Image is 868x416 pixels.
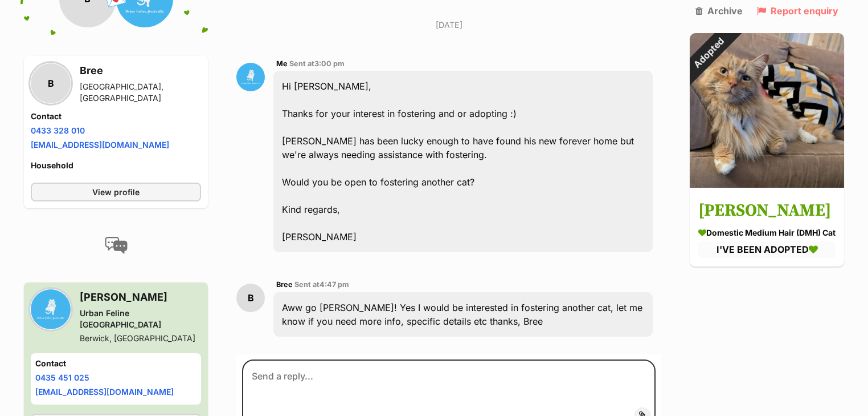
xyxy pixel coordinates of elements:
[690,190,844,266] a: [PERSON_NAME] Domestic Medium Hair (DMH) Cat I'VE BEEN ADOPTED
[105,237,128,254] img: conversation-icon-4a6f8262b818ee0b60e3300018af0b2d0b884aa5de6e9bcb8d3d4eeb1a70a7c4.svg
[314,59,345,68] span: 3:00 pm
[80,63,201,79] h3: Bree
[276,280,293,289] span: Bree
[294,280,349,289] span: Sent at
[35,358,196,369] h4: Contact
[695,6,743,16] a: Archive
[690,179,844,190] a: Adopted
[35,387,174,397] a: [EMAIL_ADDRESS][DOMAIN_NAME]
[80,308,201,330] div: Urban Feline [GEOGRAPHIC_DATA]
[698,242,836,258] div: I'VE BEEN ADOPTED
[31,289,71,329] img: Urban Feline Australia profile pic
[276,59,288,68] span: Me
[236,63,265,91] img: Daniel Lewis profile pic
[31,160,201,171] h4: Household
[31,126,85,135] a: 0433 328 010
[80,333,201,344] div: Berwick, [GEOGRAPHIC_DATA]
[698,227,836,239] div: Domestic Medium Hair (DMH) Cat
[273,292,653,337] div: Aww go [PERSON_NAME]! Yes I would be interested in fostering another cat, let me know if you need...
[35,373,89,382] a: 0435 451 025
[31,111,201,122] h4: Contact
[80,81,201,104] div: [GEOGRAPHIC_DATA], [GEOGRAPHIC_DATA]
[31,140,169,150] a: [EMAIL_ADDRESS][DOMAIN_NAME]
[675,18,743,87] div: Adopted
[289,59,345,68] span: Sent at
[698,199,836,224] h3: [PERSON_NAME]
[31,63,71,103] div: B
[92,186,140,198] span: View profile
[273,71,653,252] div: Hi [PERSON_NAME], Thanks for your interest in fostering and or adopting :) [PERSON_NAME] has been...
[320,280,349,289] span: 4:47 pm
[80,289,201,305] h3: [PERSON_NAME]
[236,19,661,31] p: [DATE]
[690,33,844,188] img: Henry
[757,6,838,16] a: Report enquiry
[236,284,265,312] div: B
[31,183,201,201] a: View profile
